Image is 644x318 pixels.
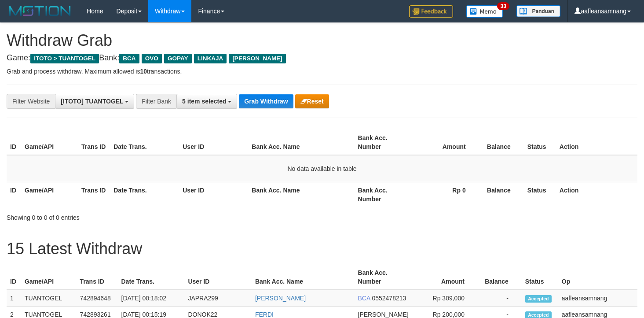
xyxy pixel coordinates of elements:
[478,290,522,307] td: -
[466,5,503,18] img: Button%20Memo.svg
[355,182,411,207] th: Bank Acc. Number
[558,265,637,290] th: Op
[556,182,637,207] th: Action
[110,182,179,207] th: Date Trans.
[412,290,478,307] td: Rp 309,000
[78,130,110,155] th: Trans ID
[524,130,556,155] th: Status
[142,54,162,63] span: OVO
[7,67,637,76] p: Grab and process withdraw. Maximum allowed is transactions.
[182,98,226,105] span: 5 item selected
[412,265,478,290] th: Amount
[478,265,522,290] th: Balance
[7,54,637,63] h4: Game: Bank:
[30,54,99,63] span: ITOTO > TUANTOGEL
[184,290,252,307] td: JAPRA299
[194,54,227,63] span: LINKAJA
[524,182,556,207] th: Status
[110,130,179,155] th: Date Trans.
[411,182,479,207] th: Rp 0
[7,210,262,222] div: Showing 0 to 0 of 0 entries
[522,265,558,290] th: Status
[358,311,409,318] span: [PERSON_NAME]
[7,240,637,258] h1: 15 Latest Withdraw
[21,265,77,290] th: Game/API
[77,265,118,290] th: Trans ID
[61,98,123,105] span: [ITOTO] TUANTOGEL
[7,290,21,307] td: 1
[118,265,185,290] th: Date Trans.
[136,94,176,109] div: Filter Bank
[7,130,21,155] th: ID
[179,130,248,155] th: User ID
[525,295,552,303] span: Accepted
[176,94,237,109] button: 5 item selected
[479,130,524,155] th: Balance
[7,265,21,290] th: ID
[255,295,306,302] a: [PERSON_NAME]
[372,295,406,302] span: Copy 0552478213 to clipboard
[355,265,412,290] th: Bank Acc. Number
[184,265,252,290] th: User ID
[248,130,354,155] th: Bank Acc. Name
[164,54,192,63] span: GOPAY
[7,32,637,49] h1: Withdraw Grab
[77,290,118,307] td: 742894648
[7,4,73,18] img: MOTION_logo.png
[21,130,78,155] th: Game/API
[516,5,560,17] img: panduan.png
[78,182,110,207] th: Trans ID
[7,182,21,207] th: ID
[239,94,293,108] button: Grab Withdraw
[7,155,637,182] td: No data available in table
[21,182,78,207] th: Game/API
[411,130,479,155] th: Amount
[21,290,77,307] td: TUANTOGEL
[479,182,524,207] th: Balance
[118,290,185,307] td: [DATE] 00:18:02
[140,68,147,75] strong: 10
[295,94,329,108] button: Reset
[556,130,637,155] th: Action
[355,130,411,155] th: Bank Acc. Number
[358,295,370,302] span: BCA
[409,5,453,18] img: Feedback.jpg
[229,54,285,63] span: [PERSON_NAME]
[497,2,509,10] span: 33
[179,182,248,207] th: User ID
[7,94,55,109] div: Filter Website
[119,54,139,63] span: BCA
[255,311,274,318] a: FERDI
[558,290,637,307] td: aafleansamnang
[252,265,355,290] th: Bank Acc. Name
[248,182,354,207] th: Bank Acc. Name
[55,94,134,109] button: [ITOTO] TUANTOGEL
